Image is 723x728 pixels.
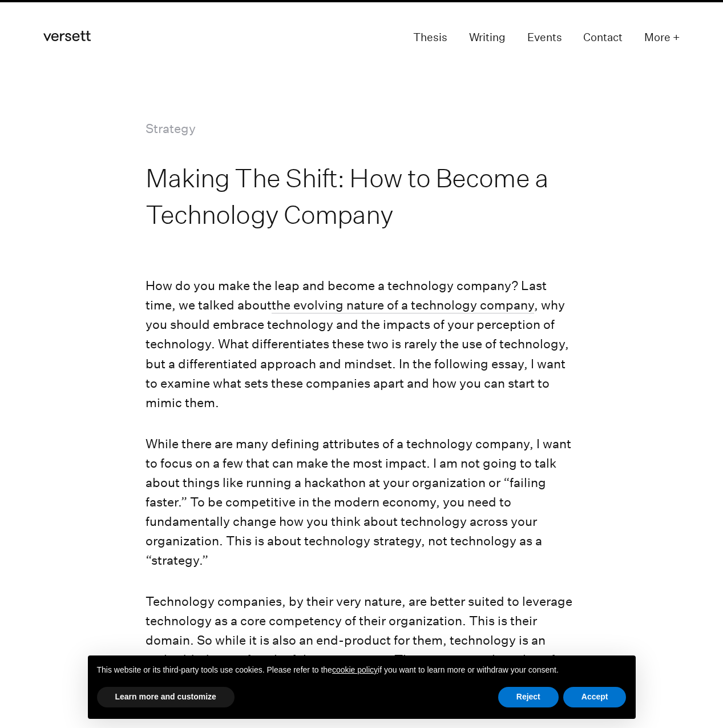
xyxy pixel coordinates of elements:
a: Writing [469,27,506,48]
p: Technology companies, by their very nature, are better suited to leverage technology as a core co... [146,592,577,708]
h1: Making The Shift: How to Become a Technology Company [146,160,560,232]
button: Reject [498,687,559,707]
button: Learn more and customize [97,687,235,707]
a: cookie policy [332,665,378,674]
button: Accept [563,687,627,707]
div: This website or its third-party tools use cookies. Please refer to the if you want to learn more ... [88,655,636,685]
p: While there are many defining attributes of a technology company, I want to focus on a few that c... [146,434,577,570]
a: Contact [583,27,623,48]
a: Events [527,27,562,48]
a: the evolving nature of a technology company [272,297,534,313]
p: Strategy [146,119,577,138]
p: How do you make the leap and become a technology company? Last time, we talked about , why you sh... [146,276,577,412]
a: Thesis [413,27,447,48]
button: More + [644,27,680,48]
